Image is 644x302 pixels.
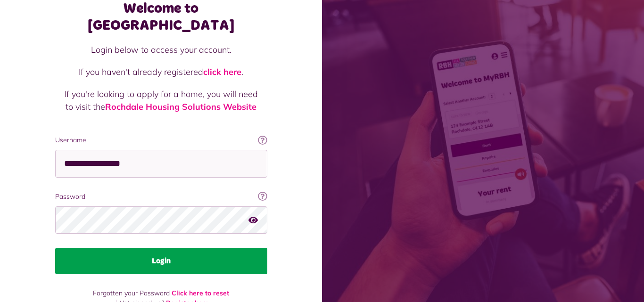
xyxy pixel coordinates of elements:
[172,289,229,297] a: Click here to reset
[93,289,170,297] span: Forgotten your Password
[55,192,267,202] label: Password
[55,248,267,274] button: Login
[65,65,258,78] p: If you haven't already registered .
[65,43,258,56] p: Login below to access your account.
[105,101,256,112] a: Rochdale Housing Solutions Website
[203,66,241,77] a: click here
[65,88,258,113] p: If you're looking to apply for a home, you will need to visit the
[55,135,267,145] label: Username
